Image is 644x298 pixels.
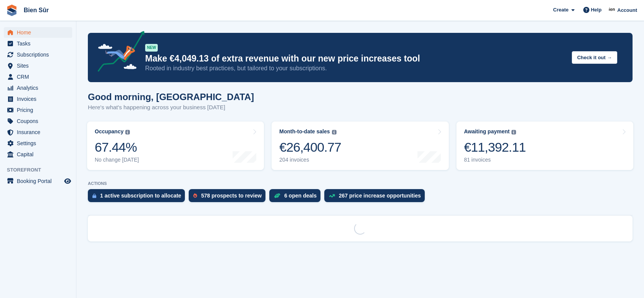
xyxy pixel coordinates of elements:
[269,189,324,206] a: 6 open deals
[279,157,341,163] div: 204 invoices
[88,103,254,112] p: Here's what's happening across your business [DATE]
[279,128,330,135] div: Month-to-date sales
[17,94,63,104] span: Invoices
[572,51,617,64] button: Check it out →
[17,138,63,149] span: Settings
[456,121,633,170] a: Awaiting payment €11,392.11 81 invoices
[100,193,181,199] div: 1 active subscription to allocate
[4,176,72,186] a: menu
[17,176,63,186] span: Booking Portal
[4,60,72,71] a: menu
[4,94,72,104] a: menu
[279,139,341,155] div: €26,400.77
[17,38,63,49] span: Tasks
[4,105,72,115] a: menu
[95,139,139,155] div: 67.44%
[6,5,18,16] img: stora-icon-8386f47178a22dfd0bd8f6a31ec36ba5ce8667c1dd55bd0f319d3a0aa187defe.svg
[193,193,197,198] img: prospect-51fa495bee0391a8d652442698ab0144808aea92771e9ea1ae160a38d050c398.svg
[339,193,421,199] div: 267 price increase opportunities
[4,149,72,160] a: menu
[511,130,516,134] img: icon-info-grey-7440780725fd019a000dd9b08b2336e03edf1995a4989e88bcd33f0948082b44.svg
[464,157,526,163] div: 81 invoices
[95,157,139,163] div: No change [DATE]
[17,105,63,115] span: Pricing
[7,166,76,174] span: Storefront
[21,4,52,16] a: Bien Sûr
[272,121,448,170] a: Month-to-date sales €26,400.77 204 invoices
[17,149,63,160] span: Capital
[17,27,63,38] span: Home
[4,27,72,38] a: menu
[4,71,72,82] a: menu
[4,127,72,138] a: menu
[591,6,602,14] span: Help
[63,177,72,186] a: Preview store
[88,189,189,206] a: 1 active subscription to allocate
[88,181,633,186] p: ACTIONS
[145,53,566,64] p: Make €4,049.13 of extra revenue with our new price increases tool
[88,92,254,102] h1: Good morning, [GEOGRAPHIC_DATA]
[17,83,63,93] span: Analytics
[464,139,526,155] div: €11,392.11
[274,193,280,198] img: deal-1b604bf984904fb50ccaf53a9ad4b4a5d6e5aea283cecdc64d6e3604feb123c2.svg
[145,64,566,73] p: Rooted in industry best practices, but tailored to your subscriptions.
[17,116,63,126] span: Coupons
[4,83,72,93] a: menu
[284,193,317,199] div: 6 open deals
[17,60,63,71] span: Sites
[91,31,145,74] img: price-adjustments-announcement-icon-8257ccfd72463d97f412b2fc003d46551f7dbcb40ab6d574587a9cd5c0d94...
[17,127,63,138] span: Insurance
[324,189,429,206] a: 267 price increase opportunities
[87,121,264,170] a: Occupancy 67.44% No change [DATE]
[4,116,72,126] a: menu
[553,6,568,14] span: Create
[17,71,63,82] span: CRM
[329,194,335,198] img: price_increase_opportunities-93ffe204e8149a01c8c9dc8f82e8f89637d9d84a8eef4429ea346261dce0b2c0.svg
[201,193,262,199] div: 578 prospects to review
[145,44,158,52] div: NEW
[608,6,616,14] img: Asmaa Habri
[4,49,72,60] a: menu
[4,38,72,49] a: menu
[125,130,130,134] img: icon-info-grey-7440780725fd019a000dd9b08b2336e03edf1995a4989e88bcd33f0948082b44.svg
[617,6,637,14] span: Account
[95,128,123,135] div: Occupancy
[17,49,63,60] span: Subscriptions
[189,189,269,206] a: 578 prospects to review
[332,130,337,134] img: icon-info-grey-7440780725fd019a000dd9b08b2336e03edf1995a4989e88bcd33f0948082b44.svg
[92,193,96,198] img: active_subscription_to_allocate_icon-d502201f5373d7db506a760aba3b589e785aa758c864c3986d89f69b8ff3...
[4,138,72,149] a: menu
[464,128,510,135] div: Awaiting payment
